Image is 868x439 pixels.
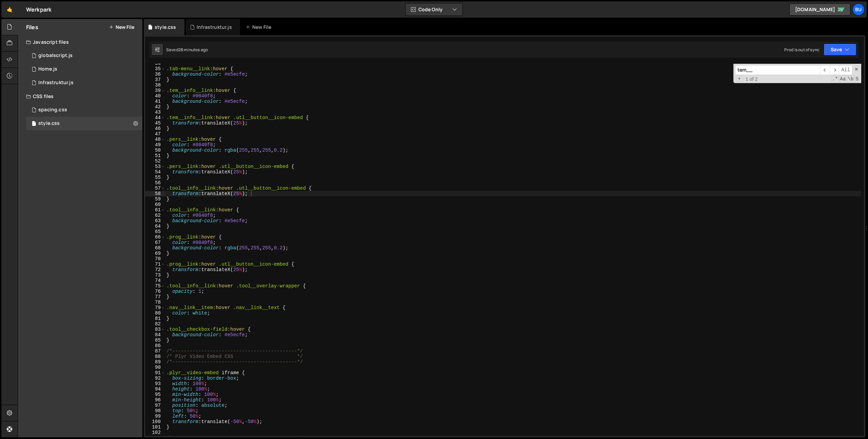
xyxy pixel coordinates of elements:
div: 99 [145,414,165,419]
div: style.css [38,120,60,127]
div: spacing.css [38,107,67,113]
div: 94 [145,386,165,392]
div: 38 [145,82,165,88]
div: 36 [145,72,165,77]
div: 62 [145,213,165,218]
button: New File [109,24,134,30]
div: 89 [145,359,165,365]
div: 100 [145,419,165,424]
h2: Files [26,23,38,31]
a: Bu [852,3,865,16]
div: 84 [145,332,165,338]
div: 67 [145,240,165,245]
div: 41 [145,99,165,104]
div: 13618/34270.js [26,62,142,76]
div: 88 [145,354,165,359]
div: 39 [145,88,165,93]
div: Infrastruktur.js [38,80,74,86]
div: 87 [145,348,165,354]
div: 93 [145,381,165,386]
div: 68 [145,245,165,251]
a: 🤙 [1,1,18,18]
div: 63 [145,218,165,224]
span: Toggle Replace mode [736,76,743,82]
div: 72 [145,267,165,272]
div: 80 [145,310,165,316]
div: 13618/42788.js [26,49,142,62]
div: 35 [145,66,165,72]
span: RegExp Search [831,76,839,82]
span: ​ [820,65,830,75]
div: Javascript files [18,35,142,49]
div: 53 [145,164,165,169]
div: globalscript.js [38,53,73,59]
div: 13618/42784.js [26,76,142,90]
div: Saved [166,47,208,53]
div: Home.js [38,66,57,72]
div: 51 [145,153,165,158]
div: 102 [145,430,165,435]
div: 79 [145,305,165,310]
button: Code Only [406,3,462,16]
div: style.css [155,24,176,31]
span: ​ [830,65,839,75]
div: 45 [145,120,165,126]
div: 83 [145,327,165,332]
span: Search In Selection [855,76,859,82]
div: 54 [145,169,165,175]
div: 44 [145,115,165,120]
div: 42 [145,104,165,110]
div: 86 [145,343,165,348]
div: 37 [145,77,165,82]
div: 48 [145,137,165,142]
div: 73 [145,272,165,278]
div: 77 [145,294,165,300]
div: Prod is out of sync [784,47,820,53]
div: 71 [145,262,165,267]
span: Alt-Enter [839,65,852,75]
div: 49 [145,142,165,148]
div: 52 [145,158,165,164]
div: 90 [145,365,165,370]
div: 74 [145,278,165,283]
div: 46 [145,126,165,131]
div: 47 [145,131,165,137]
div: 57 [145,186,165,191]
input: Search for [735,65,820,75]
span: 1 of 2 [743,76,761,82]
a: [DOMAIN_NAME] [789,3,850,16]
div: 98 [145,408,165,414]
div: 81 [145,316,165,321]
div: 82 [145,321,165,327]
div: 69 [145,251,165,256]
span: CaseSensitive Search [839,76,846,82]
div: 50 [145,148,165,153]
div: Werkpark [26,5,52,14]
div: 64 [145,224,165,229]
div: 66 [145,234,165,240]
div: 55 [145,175,165,180]
div: CSS files [18,90,142,103]
div: 75 [145,283,165,289]
div: 70 [145,256,165,262]
div: 95 [145,392,165,397]
div: 60 [145,202,165,207]
div: 28 minutes ago [178,47,208,53]
div: 78 [145,300,165,305]
div: 13618/34272.css [26,117,142,130]
div: 91 [145,370,165,376]
div: 85 [145,338,165,343]
div: New File [245,24,274,31]
button: Save [824,43,856,56]
div: 76 [145,289,165,294]
span: Whole Word Search [847,76,854,82]
div: 96 [145,397,165,403]
div: 43 [145,110,165,115]
div: 59 [145,196,165,202]
div: 101 [145,424,165,430]
div: 97 [145,403,165,408]
div: Infrastruktur.js [197,24,232,31]
div: 40 [145,93,165,99]
div: 58 [145,191,165,196]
